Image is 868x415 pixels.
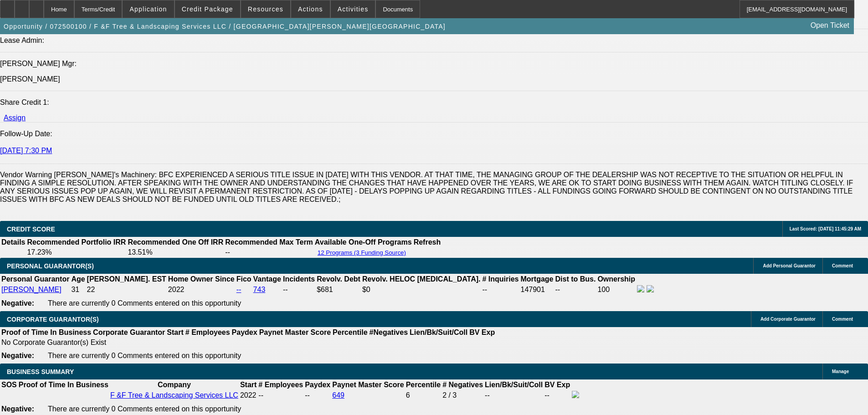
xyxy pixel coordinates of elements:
td: -- [544,390,570,400]
span: Actions [298,5,323,13]
th: Available One-Off Programs [314,238,412,247]
span: Add Corporate Guarantor [760,317,816,322]
td: -- [225,248,313,257]
b: # Inquiries [482,275,519,283]
b: # Negatives [442,381,483,389]
a: -- [236,286,241,293]
b: Paynet Master Score [259,328,331,336]
b: Paynet Master Score [332,381,404,389]
span: Add Personal Guarantor [763,263,816,268]
button: Activities [331,0,375,18]
td: 100 [597,285,636,295]
b: [PERSON_NAME]. EST [87,275,166,283]
b: Mortgage [521,275,554,283]
b: Vantage [253,275,281,283]
span: BUSINESS SUMMARY [7,368,74,375]
b: Paydex [305,381,330,389]
b: Revolv. Debt [317,275,360,283]
a: Assign [4,114,26,122]
a: [PERSON_NAME] [1,286,62,293]
b: Company [158,381,191,389]
span: CORPORATE GUARANTOR(S) [7,316,99,323]
a: 649 [332,391,344,399]
th: Proof of Time In Business [18,380,109,389]
span: Application [129,5,167,13]
b: Dist to Bus. [555,275,596,283]
b: Negative: [1,299,34,307]
button: 12 Programs (3 Funding Source) [315,249,409,256]
td: $681 [316,285,361,295]
td: -- [482,285,519,295]
img: linkedin-icon.png [647,285,654,292]
th: Details [1,238,26,247]
b: Paydex [232,328,257,336]
td: -- [484,390,543,400]
b: Start [240,381,257,389]
span: There are currently 0 Comments entered on this opportunity [48,405,241,413]
b: Start [167,328,183,336]
span: There are currently 0 Comments entered on this opportunity [48,299,241,307]
span: Comment [832,263,853,268]
b: Lien/Bk/Suit/Coll [485,381,543,389]
td: -- [282,285,315,295]
b: BV Exp [544,381,570,389]
span: 2022 [168,286,185,293]
span: Comment [832,317,853,322]
td: 22 [87,285,167,295]
b: # Employees [185,328,230,336]
td: 17.23% [26,248,126,257]
td: -- [304,390,331,400]
a: Open Ticket [807,18,853,33]
b: Lien/Bk/Suit/Coll [410,328,467,336]
span: Credit Package [182,5,233,13]
button: Resources [241,0,290,18]
b: Age [71,275,85,283]
td: 31 [71,285,85,295]
img: facebook-icon.png [637,285,644,292]
td: 13.51% [127,248,224,257]
b: Negative: [1,405,34,413]
b: Home Owner Since [168,275,235,283]
button: Actions [291,0,330,18]
b: Negative: [1,352,34,359]
td: -- [555,285,596,295]
b: # Employees [258,381,303,389]
th: Proof of Time In Business [1,328,92,337]
span: Opportunity / 072500100 / F &F Tree & Landscaping Services LLC / [GEOGRAPHIC_DATA][PERSON_NAME][G... [4,23,446,30]
b: Incidents [283,275,315,283]
b: Percentile [333,328,367,336]
button: Application [123,0,174,18]
b: Revolv. HELOC [MEDICAL_DATA]. [362,275,481,283]
a: 743 [253,286,266,293]
b: BV Exp [469,328,495,336]
span: Last Scored: [DATE] 11:45:29 AM [790,226,861,231]
th: Refresh [413,238,442,247]
b: Percentile [406,381,441,389]
span: There are currently 0 Comments entered on this opportunity [48,352,241,359]
b: Corporate Guarantor [93,328,165,336]
span: Manage [832,369,849,374]
th: SOS [1,380,17,389]
img: facebook-icon.png [572,391,579,398]
span: Activities [338,5,369,13]
td: No Corporate Guarantor(s) Exist [1,338,499,347]
td: 147901 [520,285,554,295]
div: 6 [406,391,441,400]
span: -- [258,391,263,399]
b: Fico [236,275,252,283]
th: Recommended Portfolio IRR [26,238,126,247]
span: Resources [248,5,283,13]
th: Recommended One Off IRR [127,238,224,247]
td: 2022 [240,390,257,400]
b: Ownership [597,275,635,283]
span: CREDIT SCORE [7,225,55,233]
b: #Negatives [370,328,408,336]
div: 2 / 3 [442,391,483,400]
button: Credit Package [175,0,240,18]
span: PERSONAL GUARANTOR(S) [7,262,94,270]
th: Recommended Max Term [225,238,313,247]
td: $0 [362,285,481,295]
a: F &F Tree & Landscaping Services LLC [110,391,238,399]
b: Personal Guarantor [1,275,69,283]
